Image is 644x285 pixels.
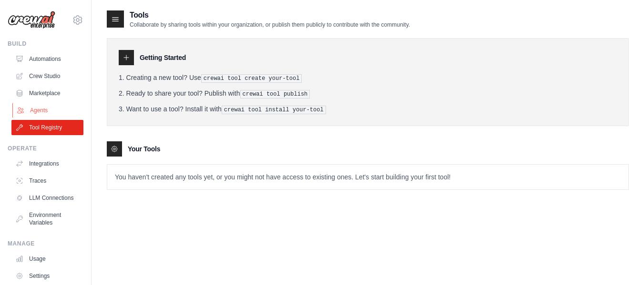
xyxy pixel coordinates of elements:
[201,74,302,83] pre: crewai tool create your-tool
[8,11,55,29] img: Logo
[140,53,186,62] h3: Getting Started
[240,90,310,98] pre: crewai tool publish
[119,104,617,114] li: Want to use a tool? Install it with
[11,156,83,171] a: Integrations
[128,144,160,154] h3: Your Tools
[119,88,617,98] li: Ready to share your tool? Publish with
[11,120,83,135] a: Tool Registry
[12,103,84,118] a: Agents
[11,207,83,230] a: Environment Variables
[119,73,617,83] li: Creating a new tool? Use
[11,51,83,67] a: Automations
[8,240,83,247] div: Manage
[11,190,83,206] a: LLM Connections
[11,173,83,188] a: Traces
[11,251,83,266] a: Usage
[8,145,83,152] div: Operate
[107,165,628,189] p: You haven't created any tools yet, or you might not have access to existing ones. Let's start bui...
[222,106,326,114] pre: crewai tool install your-tool
[130,21,410,29] p: Collaborate by sharing tools within your organization, or publish them publicly to contribute wit...
[11,268,83,284] a: Settings
[11,86,83,101] a: Marketplace
[11,69,83,84] a: Crew Studio
[130,10,410,21] h2: Tools
[8,40,83,48] div: Build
